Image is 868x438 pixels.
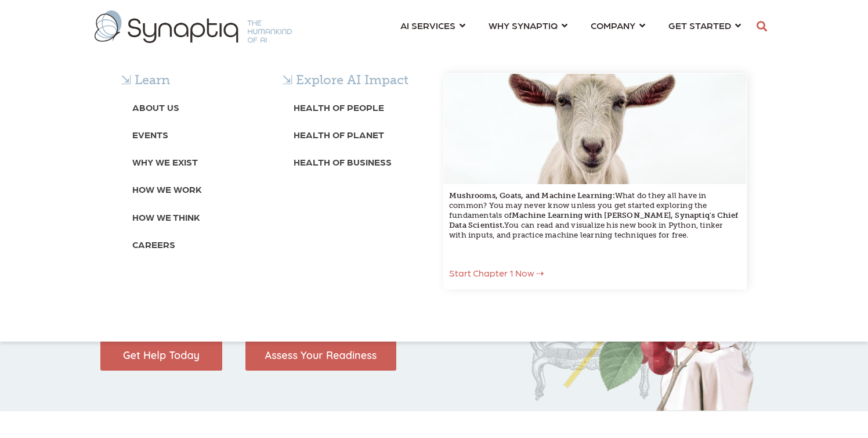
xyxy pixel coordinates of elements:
span: AI SERVICES [400,17,455,33]
span: GET STARTED [668,17,731,33]
a: GET STARTED [668,15,741,36]
nav: menu [389,6,753,48]
img: Get Help Today [100,341,222,371]
img: Assess Your Readiness [245,341,396,371]
img: synaptiq logo-1 [95,10,292,43]
span: COMPANY [591,17,635,33]
span: WHY SYNAPTIQ [489,17,558,33]
a: AI SERVICES [400,15,465,36]
a: WHY SYNAPTIQ [489,15,567,36]
a: COMPANY [591,15,645,36]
